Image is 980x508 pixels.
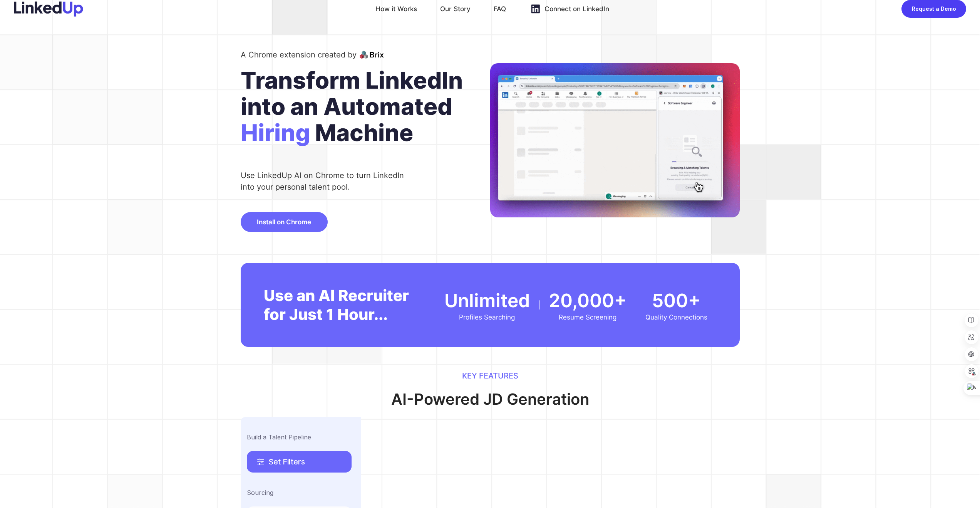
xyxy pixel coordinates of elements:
div: Quality Connections [645,313,707,321]
div: A Chrome extension created by [241,49,357,61]
div: AI-Powered JD Generation [315,388,665,411]
div: How it Works [375,3,417,15]
div: Use an AI Recruiter for Just 1 Hour... [264,286,417,324]
div: into an Automated [241,93,490,119]
span: Install on Chrome [257,218,311,226]
span: Hiring [241,119,310,154]
div: Sourcing [247,488,352,497]
span: Machine [315,119,413,154]
span: Set Filters [268,456,305,467]
img: bg [490,63,740,218]
div: FAQ [494,3,506,15]
div: Connect on LinkedIn [544,3,609,15]
div: 500+ [645,289,707,312]
img: linkedin [529,3,541,15]
img: brix [360,50,384,59]
div: Use LinkedUp AI on Chrome to turn LinkedIn into your personal talent pool. [241,170,411,193]
div: Profiles Searching [444,313,530,321]
div: Our Story [440,3,471,15]
div: Unlimited [444,289,530,312]
div: Build a Talent Pipeline [247,432,352,442]
div: Key Features [315,370,665,382]
div: Transform LinkedIn [241,67,490,93]
div: Resume Screening [549,313,627,321]
div: 20,000+ [549,289,627,312]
